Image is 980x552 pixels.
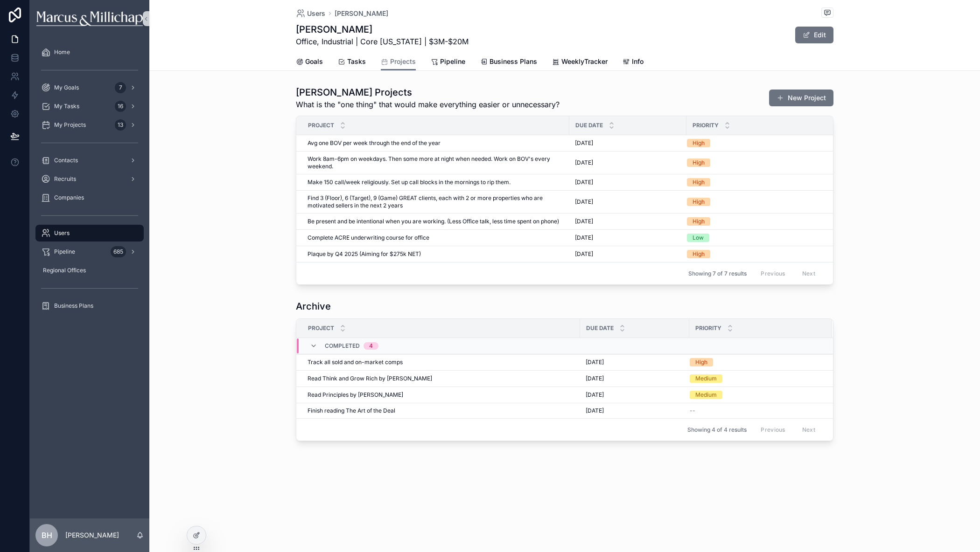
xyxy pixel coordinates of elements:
[43,267,86,274] span: Regional Offices
[575,250,681,258] a: [DATE]
[693,198,705,206] div: High
[35,152,144,169] a: Contacts
[296,99,560,110] span: What is the "one thing" that would make everything easier or unnecessary?
[586,324,614,332] span: Due Date
[586,359,684,366] a: [DATE]
[575,159,681,166] a: [DATE]
[369,342,373,350] div: 4
[575,198,681,206] a: [DATE]
[35,243,144,260] a: Pipeline685
[308,234,564,241] a: Complete ACRE underwriting course for office
[308,391,574,399] a: Read Principles by [PERSON_NAME]
[552,53,608,72] a: WeeklyTracker
[54,121,86,129] span: My Projects
[687,178,828,186] a: High
[35,171,144,187] a: Recruits
[308,139,564,147] a: Avg one BOV per week through the end of the year
[308,155,564,170] a: Work 8am-6pm on weekdays. Then some more at night when needed. Work on BOV's every weekend.
[54,157,78,164] span: Contacts
[575,159,593,166] span: [DATE]
[693,217,705,226] div: High
[575,250,593,258] span: [DATE]
[296,9,325,18] a: Users
[687,198,828,206] a: High
[575,139,681,147] a: [DATE]
[35,98,144,115] a: My Tasks16
[35,44,144,61] a: Home
[586,391,684,399] a: [DATE]
[308,179,564,186] a: Make 150 call/week religiously. Set up call blocks in the mornings to rip them.
[54,48,70,56] span: Home
[690,358,821,366] a: High
[307,9,325,18] span: Users
[111,246,126,257] div: 685
[296,53,323,72] a: Goals
[690,391,821,399] a: Medium
[687,234,828,242] a: Low
[54,248,75,255] span: Pipeline
[308,194,564,209] a: Find 3 (Floor), 6 (Target), 9 (Game) GREAT clients, each with 2 or more properties who are motiva...
[431,53,465,72] a: Pipeline
[586,407,684,414] a: [DATE]
[54,175,76,183] span: Recruits
[575,234,681,241] a: [DATE]
[308,218,559,225] span: Be present and be intentional when you are working. (Less Office talk, less time spent on phone)
[381,53,416,71] a: Projects
[690,407,695,414] span: --
[308,359,403,366] span: Track all sold and on-market comps
[575,218,681,225] a: [DATE]
[561,57,608,66] span: WeeklyTracker
[335,9,388,18] a: [PERSON_NAME]
[308,375,574,382] a: Read Think and Grow Rich by [PERSON_NAME]
[54,194,84,201] span: Companies
[347,57,366,66] span: Tasks
[586,375,684,382] a: [DATE]
[54,84,79,91] span: My Goals
[440,57,465,66] span: Pipeline
[586,391,604,399] span: [DATE]
[308,324,334,332] span: Project
[690,407,821,414] a: --
[688,270,747,277] span: Showing 7 of 7 results
[575,179,681,186] a: [DATE]
[305,57,323,66] span: Goals
[35,189,144,206] a: Companies
[687,250,828,258] a: High
[586,359,604,366] span: [DATE]
[575,218,593,225] span: [DATE]
[695,324,721,332] span: Priority
[35,225,144,241] a: Users
[308,391,403,399] span: Read Principles by [PERSON_NAME]
[308,218,564,225] a: Be present and be intentional when you are working. (Less Office talk, less time spent on phone)
[35,79,144,96] a: My Goals7
[623,53,644,72] a: Info
[575,179,593,186] span: [DATE]
[687,426,747,434] span: Showing 4 of 4 results
[54,302,93,310] span: Business Plans
[36,11,142,26] img: App logo
[296,86,560,99] h1: [PERSON_NAME] Projects
[575,139,593,147] span: [DATE]
[296,23,469,36] h1: [PERSON_NAME]
[115,119,126,131] div: 13
[769,90,833,106] button: New Project
[632,57,644,66] span: Info
[575,234,593,241] span: [DATE]
[35,117,144,133] a: My Projects13
[115,82,126,93] div: 7
[490,57,537,66] span: Business Plans
[693,122,719,129] span: Priority
[308,234,429,241] span: Complete ACRE underwriting course for office
[693,234,704,242] div: Low
[65,531,119,540] p: [PERSON_NAME]
[54,229,70,237] span: Users
[325,342,360,350] span: Completed
[586,407,604,414] span: [DATE]
[687,217,828,226] a: High
[687,159,828,167] a: High
[586,375,604,382] span: [DATE]
[575,122,603,129] span: Due Date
